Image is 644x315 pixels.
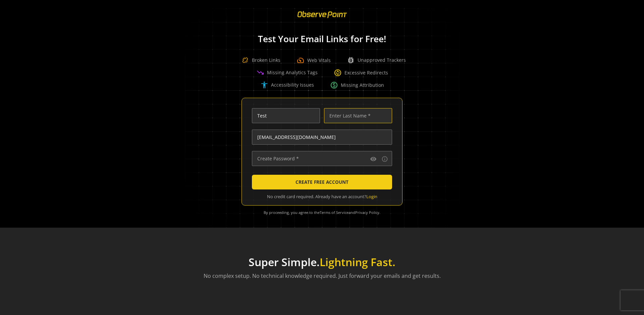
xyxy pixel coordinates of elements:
div: Missing Attribution [330,81,384,89]
div: Unapproved Trackers [347,56,406,64]
input: Enter Last Name * [324,108,392,123]
span: speed [297,56,305,64]
span: CREATE FREE ACCOUNT [296,176,348,188]
span: change_circle [334,69,342,77]
h1: Super Simple. [204,256,441,268]
div: Accessibility Issues [260,81,314,89]
img: Broken Link [238,54,252,67]
span: bug_report [347,56,355,64]
mat-icon: visibility [370,156,377,162]
a: Login [366,193,377,200]
input: Create Password * [252,151,392,166]
div: Broken Links [238,54,280,67]
a: Terms of Service [320,210,348,215]
h1: Test Your Email Links for Free! [174,34,470,44]
div: By proceeding, you agree to the and . [250,206,394,220]
div: Excessive Redirects [334,69,388,77]
mat-icon: info_outline [381,156,388,162]
span: paid [330,81,338,89]
span: trending_down [256,69,264,77]
button: CREATE FREE ACCOUNT [252,175,392,189]
input: Enter Email Address (name@work-email.com) * [252,130,392,145]
div: Missing Analytics Tags [256,69,318,77]
span: Lightning Fast. [320,255,395,269]
span: accessibility [260,81,268,89]
button: Password requirements [381,155,389,163]
input: Enter First Name * [252,108,320,123]
div: Web Vitals [297,56,331,64]
a: ObservePoint Homepage [293,15,351,22]
a: Privacy Policy [355,210,379,215]
p: No complex setup. No technical knowledge required. Just forward your emails and get results. [204,272,441,280]
div: No credit card required. Already have an account? [252,193,392,200]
